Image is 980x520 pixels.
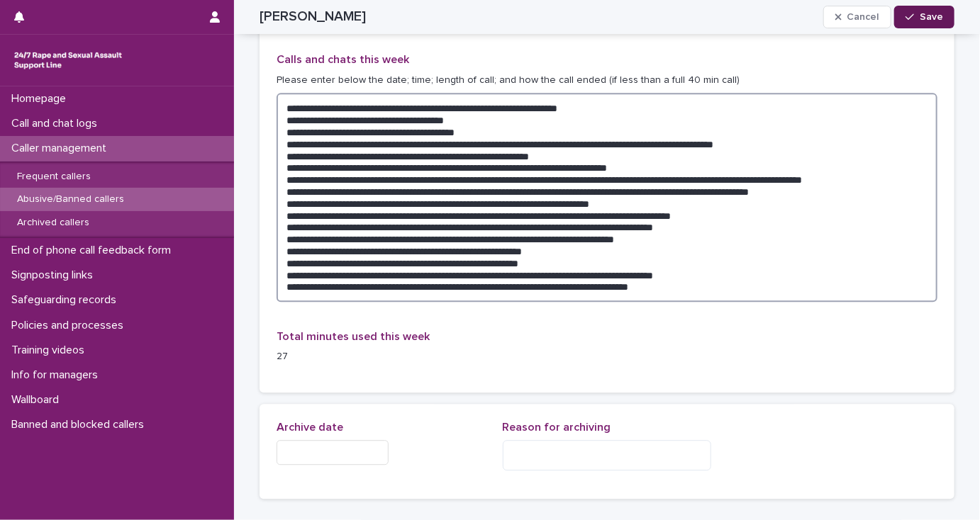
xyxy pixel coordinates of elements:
p: Call and chat logs [6,117,108,130]
p: Policies and processes [6,319,135,332]
p: Please enter below the date; time; length of call; and how the call ended (if less than a full 40... [277,73,937,88]
span: Total minutes used this week [277,331,430,342]
p: Banned and blocked callers [6,418,155,431]
p: Training videos [6,344,96,357]
p: Frequent callers [6,171,102,183]
button: Save [894,6,954,28]
p: 27 [277,349,486,364]
span: Cancel [847,12,879,22]
p: Caller management [6,142,118,155]
span: Calls and chats this week [277,54,409,65]
p: Signposting links [6,269,104,282]
span: Archive date [277,422,343,433]
h2: [PERSON_NAME] [260,9,366,25]
p: Wallboard [6,393,70,407]
p: Safeguarding records [6,293,128,307]
span: Save [920,12,943,22]
button: Cancel [823,6,891,28]
p: Abusive/Banned callers [6,193,135,205]
p: End of phone call feedback form [6,244,182,257]
img: rhQMoQhaT3yELyF149Cw [11,46,125,74]
span: Reason for archiving [503,422,611,433]
p: Homepage [6,92,77,106]
p: Archived callers [6,217,101,229]
p: Info for managers [6,368,109,382]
